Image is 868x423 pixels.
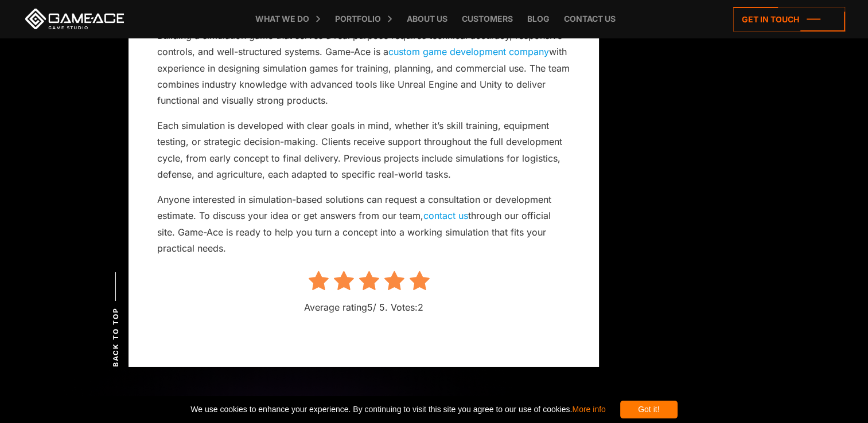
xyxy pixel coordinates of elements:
[157,299,570,315] p: Average rating / 5. Votes:
[157,117,570,183] p: Each simulation is developed with clear goals in mind, whether it’s skill training, equipment tes...
[388,46,549,57] a: custom game development company
[190,401,605,418] span: We use cookies to enhance your experience. By continuing to visit this site you agree to our use ...
[418,301,423,313] span: 2
[157,28,570,109] p: Building a simulation game that serves a real purpose requires technical accuracy, responsive con...
[572,405,605,414] a: More info
[620,401,678,418] div: Got it!
[367,301,373,313] span: 5
[111,307,121,367] span: Back to top
[157,191,570,257] p: Anyone interested in simulation-based solutions can request a consultation or development estimat...
[733,7,845,32] a: Get in touch
[423,210,468,221] a: contact us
